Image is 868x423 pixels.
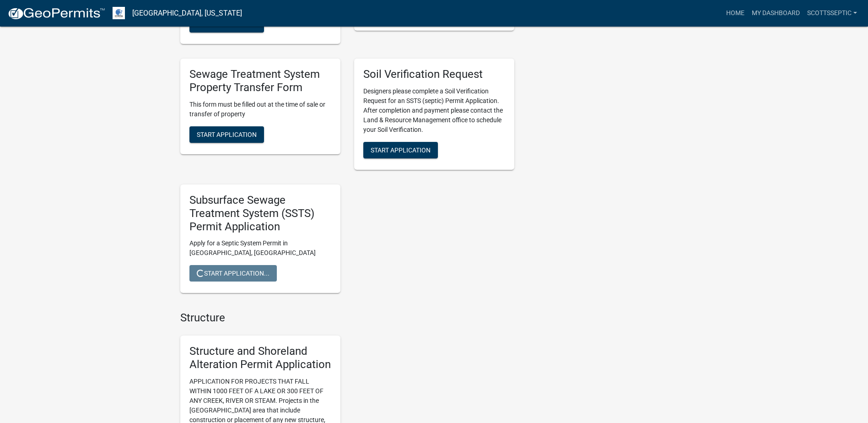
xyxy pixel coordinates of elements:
button: Start Application... [189,265,277,282]
p: This form must be filled out at the time of sale or transfer of property [189,100,331,119]
h5: Subsurface Sewage Treatment System (SSTS) Permit Application [189,194,331,233]
a: My Dashboard [748,5,803,22]
a: scottsseptic [803,5,861,22]
h4: Structure [180,311,514,325]
p: Apply for a Septic System Permit in [GEOGRAPHIC_DATA], [GEOGRAPHIC_DATA] [189,239,331,258]
a: Home [722,5,748,22]
span: Start Application [197,130,257,138]
p: Designers please complete a Soil Verification Request for an SSTS (septic) Permit Application. Af... [363,87,505,135]
button: Start Application [189,126,264,143]
h5: Soil Verification Request [363,68,505,81]
span: Start Application [371,146,431,154]
img: Otter Tail County, Minnesota [113,7,125,19]
h5: Structure and Shoreland Alteration Permit Application [189,345,331,371]
button: Start Application [363,142,438,158]
h5: Sewage Treatment System Property Transfer Form [189,68,331,94]
a: [GEOGRAPHIC_DATA], [US_STATE] [132,5,242,21]
span: Start Application... [197,270,270,277]
span: Start Application [197,21,257,28]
